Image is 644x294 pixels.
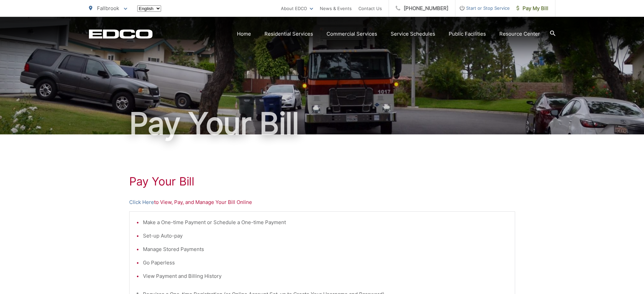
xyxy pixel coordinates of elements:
[129,198,154,206] a: Click Here
[137,5,161,12] select: Select a language
[449,30,486,38] a: Public Facilities
[320,4,352,12] a: News & Events
[499,30,540,38] a: Resource Center
[129,175,515,188] h1: Pay Your Bill
[516,4,548,12] span: Pay My Bill
[327,30,377,38] a: Commercial Services
[143,245,508,253] li: Manage Stored Payments
[281,4,313,12] a: About EDCO
[391,30,435,38] a: Service Schedules
[89,29,153,39] a: EDCD logo. Return to the homepage.
[143,218,508,226] li: Make a One-time Payment or Schedule a One-time Payment
[97,5,119,11] span: Fallbrook
[264,30,313,38] a: Residential Services
[129,198,515,206] p: to View, Pay, and Manage Your Bill Online
[143,259,508,267] li: Go Paperless
[237,30,251,38] a: Home
[143,232,508,240] li: Set-up Auto-pay
[143,272,508,280] li: View Payment and Billing History
[89,107,555,140] h1: Pay Your Bill
[358,4,382,12] a: Contact Us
